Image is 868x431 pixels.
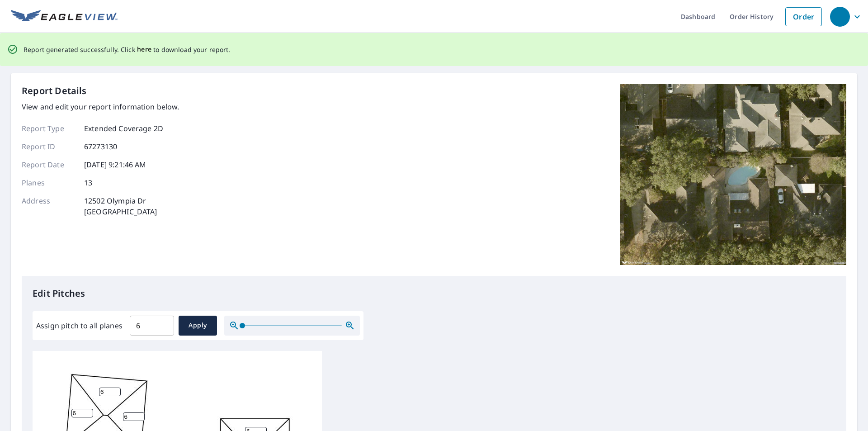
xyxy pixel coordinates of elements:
p: Report Details [22,84,87,98]
input: 00.0 [130,313,174,338]
p: Address [22,195,76,217]
p: Extended Coverage 2D [84,123,163,134]
p: 13 [84,177,92,188]
p: Report generated successfully. Click to download your report. [24,44,231,55]
span: Apply [186,320,210,331]
p: Edit Pitches [33,287,835,300]
p: Report ID [22,141,76,152]
button: here [137,44,152,55]
label: Assign pitch to all planes [36,320,123,331]
p: Report Date [22,159,76,170]
p: Planes [22,177,76,188]
button: Apply [179,316,217,336]
img: Top image [620,84,846,265]
p: 12502 Olympia Dr [GEOGRAPHIC_DATA] [84,195,157,217]
img: EV Logo [11,10,118,24]
p: [DATE] 9:21:46 AM [84,159,146,170]
p: Report Type [22,123,76,134]
p: View and edit your report information below. [22,101,179,112]
p: 67273130 [84,141,117,152]
a: Order [785,7,822,26]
